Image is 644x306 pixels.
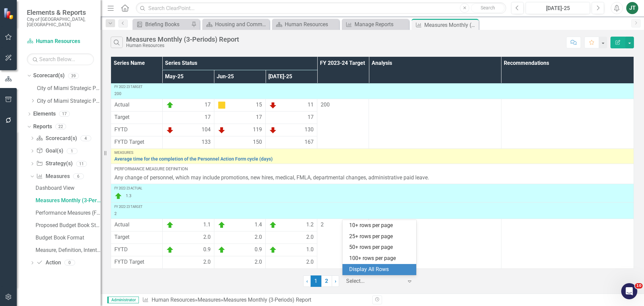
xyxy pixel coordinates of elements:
[162,111,214,124] td: Double-Click to Edit
[33,72,65,80] a: Scorecard(s)
[162,219,214,231] td: Double-Click to Edit
[202,138,211,146] span: 133
[424,21,477,29] div: Measures Monthly (3-Periods) Report
[343,20,407,29] a: Manage Reports
[114,258,159,266] span: FYTD Target
[203,246,211,254] span: 0.9
[215,20,268,29] div: Housing and Community Development
[528,4,588,12] div: [DATE]-25
[218,246,226,254] img: On Target
[205,101,211,109] span: 17
[37,97,101,105] a: City of Miami Strategic Plan (NEW)
[256,101,262,109] span: 15
[166,126,174,134] img: Below Plan
[214,99,266,111] td: Double-Click to Edit
[218,126,226,134] img: Below Plan
[111,219,163,231] td: Double-Click to Edit
[269,221,277,229] img: On Target
[111,231,163,244] td: Double-Click to Edit
[111,82,634,99] td: Double-Click to Edit
[317,99,369,148] td: Double-Click to Edit
[80,135,91,141] div: 4
[67,148,77,154] div: 1
[142,296,367,304] div: » »
[36,147,63,155] a: Goal(s)
[214,111,266,124] td: Double-Click to Edit
[255,246,262,254] span: 0.9
[59,111,70,117] div: 17
[253,126,262,134] span: 119
[111,111,163,124] td: Double-Click to Edit
[36,247,101,253] div: Measure, Definition, Intention, Source
[349,222,412,229] div: 10+ rows per page
[114,221,159,229] span: Actual
[285,20,337,29] div: Human Resources
[256,114,262,121] span: 17
[253,138,262,146] span: 150
[55,124,66,129] div: 22
[349,233,412,241] div: 25+ rows per page
[36,198,101,204] div: Measures Monthly (3-Periods) Report
[114,205,630,209] div: FY 2022-23 Target
[34,220,101,231] a: Proposed Budget Book Strategic Planning
[37,85,101,92] a: City of Miami Strategic Plan
[269,101,277,109] img: Below Plan
[34,208,101,218] a: Performance Measures (Fiscal Year Comparison)
[33,123,52,131] a: Reports
[36,173,69,180] a: Measures
[306,221,314,229] span: 1.2
[166,246,174,254] img: On Target
[481,5,495,10] span: Search
[73,174,84,179] div: 6
[114,85,630,89] div: FY 2022-23 Target
[114,101,159,109] span: Actual
[321,221,324,228] span: 2
[269,246,277,254] img: On Target
[255,258,262,266] span: 2.0
[214,231,266,244] td: Double-Click to Edit
[34,195,101,206] a: Measures Monthly (3-Periods) Report
[266,99,317,111] td: Double-Click to Edit
[111,148,634,164] td: Double-Click to Edit Right Click for Context Menu
[255,233,262,241] span: 2.0
[36,222,101,228] div: Proposed Budget Book Strategic Planning
[114,174,630,182] p: Any change of personnel, which may include promotions, new hires, medical, FMLA, departmental cha...
[635,283,643,289] span: 10
[266,231,317,244] td: Double-Click to Edit
[308,101,314,109] span: 11
[114,151,630,155] div: Measures
[114,246,159,254] span: FYTD
[145,20,190,29] div: Briefing Books
[111,164,634,184] td: Double-Click to Edit
[269,126,277,134] img: Below Plan
[335,278,336,284] span: ›
[162,99,214,111] td: Double-Click to Edit
[27,8,94,16] span: Elements & Reports
[203,258,211,266] span: 2.0
[321,101,330,108] span: 200
[34,232,101,243] a: Budget Book Format
[114,233,159,241] span: Target
[114,157,630,162] a: Average time for the completion of the Personnel Action Form cycle (days)
[27,53,94,65] input: Search Below...
[501,219,634,269] td: Double-Click to Edit
[136,2,506,14] input: Search ClearPoint...
[27,38,94,45] a: Human Resources
[202,126,211,134] span: 104
[306,278,308,284] span: ‹
[162,231,214,244] td: Double-Click to Edit
[126,193,131,198] span: 1.3
[471,3,504,13] button: Search
[317,219,369,269] td: Double-Click to Edit
[68,73,79,79] div: 39
[27,16,94,28] small: City of [GEOGRAPHIC_DATA], [GEOGRAPHIC_DATA]
[36,160,72,168] a: Strategy(s)
[36,135,77,142] a: Scorecard(s)
[306,258,314,266] span: 2.0
[111,203,634,219] td: Double-Click to Edit
[223,297,311,303] div: Measures Monthly (3-Periods) Report
[266,219,317,231] td: Double-Click to Edit
[526,2,590,14] button: [DATE]-25
[76,161,87,167] div: 11
[306,233,314,241] span: 2.0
